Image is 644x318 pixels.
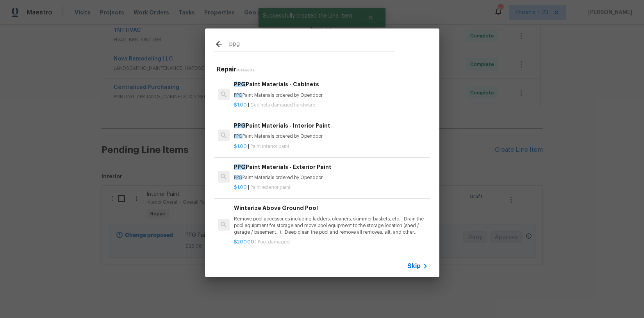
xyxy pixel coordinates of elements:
p: Paint Materials ordered by Opendoor [234,92,428,99]
span: Paint exterior paint [250,185,291,190]
span: PPG [234,134,243,139]
span: PPG [234,164,246,170]
p: Remove pool accessories including ladders, cleaners, skimmer baskets, etc… Drain the pool equipme... [234,216,428,236]
span: 4 Results [236,68,255,72]
p: Paint Materials ordered by Opendoor [234,174,428,181]
h6: Paint Materials - Interior Paint [234,121,428,130]
input: Search issues or repairs [229,39,395,51]
span: Pool damaged [258,240,290,244]
p: | [234,239,428,245]
p: | [234,184,428,191]
span: PPG [234,175,243,180]
span: $1.00 [234,185,247,190]
h5: Repair [217,66,430,74]
span: PPG [234,82,246,87]
span: PPG [234,93,243,98]
p: | [234,102,428,108]
span: PPG [234,123,246,128]
span: Paint interior paint [250,144,289,149]
span: $200.00 [234,240,254,244]
span: $1.00 [234,103,247,107]
h6: Winterize Above Ground Pool [234,204,428,212]
p: | [234,143,428,150]
h6: Paint Materials - Exterior Paint [234,163,428,171]
p: Paint Materials ordered by Opendoor [234,133,428,140]
span: Skip [407,262,421,270]
span: Cabinets damaged hardware [250,103,315,107]
span: $1.00 [234,144,247,149]
h6: Paint Materials - Cabinets [234,80,428,89]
